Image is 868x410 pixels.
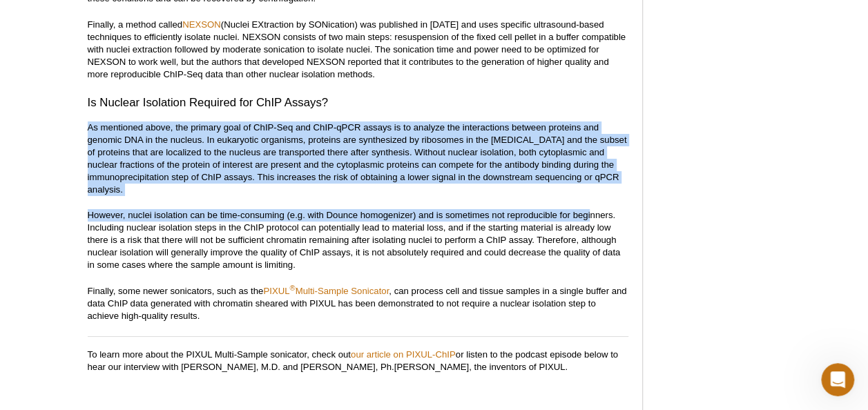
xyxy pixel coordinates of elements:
sup: ® [289,284,295,292]
iframe: Intercom live chat [821,363,854,396]
p: However, nuclei isolation can be time-consuming (e.g. with Dounce homogenizer) and is sometimes n... [88,209,628,271]
p: To learn more about the PIXUL Multi-Sample sonicator, check out or listen to the podcast episode ... [88,349,628,373]
p: As mentioned above, the primary goal of ChIP-Seq and ChIP-qPCR assays is to analyze the interacti... [88,121,628,196]
a: NEXSON [182,19,221,30]
p: Finally, a method called (Nuclei EXtraction by SONication) was published in [DATE] and uses speci... [88,19,628,81]
p: Finally, some newer sonicators, such as the , can process cell and tissue samples in a single buf... [88,285,628,322]
h3: Is Nuclear Isolation Required for ChIP Assays? [88,95,628,111]
a: PIXUL®Multi-Sample Sonicator [263,286,389,296]
a: our article on PIXUL-ChIP [351,349,456,360]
